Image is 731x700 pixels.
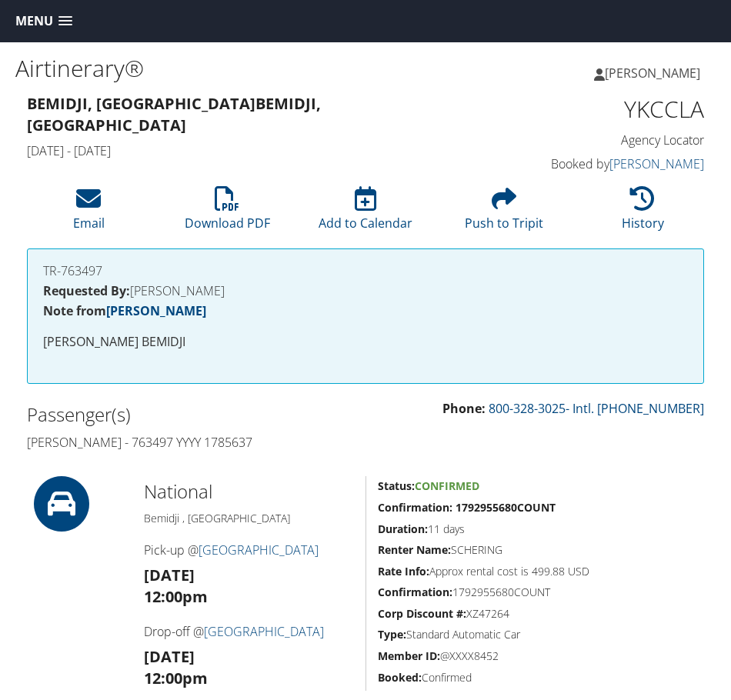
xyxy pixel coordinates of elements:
[27,434,354,451] h4: [PERSON_NAME] - 763497 YYYY 1785637
[15,52,365,85] h1: Airtinerary®
[378,627,406,642] strong: Type:
[199,542,319,558] a: [GEOGRAPHIC_DATA]
[204,623,324,640] a: [GEOGRAPHIC_DATA]
[43,302,206,319] strong: Note from
[185,195,270,232] a: Download PDF
[144,586,208,607] strong: 12:00pm
[378,670,704,685] h5: Confirmed
[43,265,688,277] h4: TR-763497
[378,522,704,537] h5: 11 days
[144,478,354,505] h2: National
[378,670,422,685] strong: Booked:
[378,627,704,642] h5: Standard Automatic Car
[378,542,704,558] h5: SCHERING
[144,623,354,640] h4: Drop-off @
[494,132,704,148] h4: Agency Locator
[144,646,195,667] strong: [DATE]
[378,564,429,578] strong: Rate Info:
[415,478,479,493] span: Confirmed
[15,14,53,28] span: Menu
[378,648,704,664] h5: @XXXX8452
[378,648,440,663] strong: Member ID:
[144,511,354,526] h5: Bemidji , [GEOGRAPHIC_DATA]
[378,478,415,493] strong: Status:
[27,142,471,159] h4: [DATE] - [DATE]
[378,585,452,599] strong: Confirmation:
[465,195,543,232] a: Push to Tripit
[378,606,466,621] strong: Corp Discount #:
[494,93,704,125] h1: YKCCLA
[378,500,556,515] strong: Confirmation: 1792955680COUNT
[378,585,704,600] h5: 1792955680COUNT
[378,564,704,579] h5: Approx rental cost is 499.88 USD
[27,93,321,135] strong: Bemidji, [GEOGRAPHIC_DATA] Bemidji, [GEOGRAPHIC_DATA]
[319,195,412,232] a: Add to Calendar
[489,400,704,417] a: 800-328-3025- Intl. [PHONE_NUMBER]
[144,565,195,585] strong: [DATE]
[442,400,486,417] strong: Phone:
[8,8,80,34] a: Menu
[43,285,688,297] h4: [PERSON_NAME]
[106,302,206,319] a: [PERSON_NAME]
[43,332,688,352] p: [PERSON_NAME] BEMIDJI
[605,65,700,82] span: [PERSON_NAME]
[378,606,704,622] h5: XZ47264
[622,195,664,232] a: History
[73,195,105,232] a: Email
[144,542,354,558] h4: Pick-up @
[609,155,704,172] a: [PERSON_NAME]
[378,542,451,557] strong: Renter Name:
[43,282,130,299] strong: Requested By:
[27,402,354,428] h2: Passenger(s)
[144,668,208,688] strong: 12:00pm
[494,155,704,172] h4: Booked by
[594,50,716,96] a: [PERSON_NAME]
[378,522,428,536] strong: Duration:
